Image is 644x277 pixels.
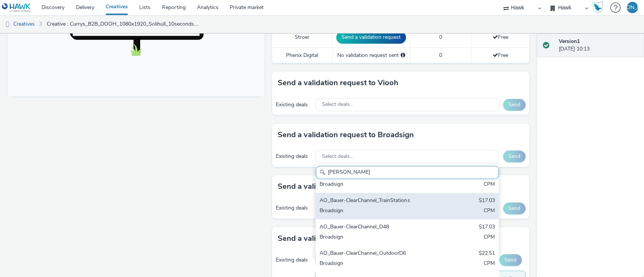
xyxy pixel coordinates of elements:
[320,197,435,205] div: AO_Bauer-ClearChannel_TrainStations
[276,256,311,264] div: Existing deals
[4,21,11,28] img: dooh
[272,28,332,47] td: Stroer
[479,197,495,205] div: $17.03
[559,38,638,53] div: [DATE] 10:13
[484,181,495,189] div: CPM
[320,249,435,258] div: AO_Bauer-ClearChannel_OutdoorD6
[320,223,435,232] div: AO_Bauer-ClearChannel_D48
[479,223,495,232] div: $17.03
[316,166,498,179] input: Search......
[320,260,435,268] div: Broadsign
[320,181,435,189] div: Broadsign
[499,254,522,266] button: Send
[321,153,353,160] span: Select deals...
[484,207,495,216] div: CPM
[43,15,204,33] a: Creative : Currys_B2B_DOOH_1080x1920_Solihull_10seconds.mp4
[336,31,406,43] button: Send a validation request
[503,99,526,111] button: Send
[321,101,353,108] span: Select deals...
[484,260,495,268] div: CPM
[592,2,603,14] img: Hawk Academy
[592,2,606,14] a: Hawk Academy
[484,233,495,242] div: CPM
[492,34,508,41] span: Free
[276,204,312,212] div: Existing deals
[2,3,31,12] img: undefined Logo
[278,129,414,141] h3: Send a validation request to Broadsign
[320,207,435,216] div: Broadsign
[320,233,435,242] div: Broadsign
[278,77,398,89] h3: Send a validation request to Viooh
[278,181,423,192] h3: Send a validation request to MyAdbooker
[503,202,526,214] button: Send
[276,101,312,109] div: Existing deals
[479,249,495,258] div: $22.51
[278,233,426,244] h3: Send a validation request to Phenix Digital
[492,52,508,59] span: Free
[559,38,580,45] strong: Version 1
[336,52,406,59] div: No validation request sent
[272,47,332,63] td: Phenix Digital
[276,153,312,160] div: Existing deals
[439,52,442,59] span: 0
[401,52,405,59] div: Please select a deal below and click on Send to send a validation request to Phenix Digital.
[439,34,442,41] span: 0
[503,150,526,162] button: Send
